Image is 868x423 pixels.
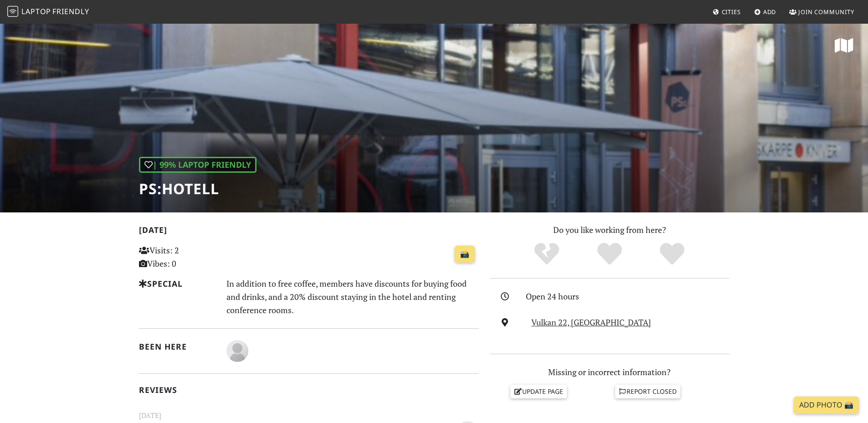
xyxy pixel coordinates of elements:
img: blank-535327c66bd565773addf3077783bbfce4b00ec00e9fd257753287c682c7fa38.png [226,340,248,362]
div: Yes [578,242,641,267]
p: Missing or incorrect information? [490,366,729,379]
span: Arild Abrahamsen [226,345,248,356]
h2: [DATE] [139,225,479,238]
p: Do you like working from here? [490,223,729,237]
a: Cities [709,4,745,20]
div: Definitely! [641,242,704,267]
a: Update page [510,385,567,398]
a: LaptopFriendly LaptopFriendly [7,4,89,20]
span: Cities [722,8,741,16]
a: Report closed [615,385,681,398]
h1: PS:hotell [139,180,257,197]
a: Add [750,4,780,20]
span: Add [763,8,776,16]
span: Join Community [798,8,854,16]
div: In addition to free coffee, members have discounts for buying food and drinks, and a 20% discount... [221,277,484,316]
div: No [515,242,578,267]
p: Visits: 2 Vibes: 0 [139,244,245,270]
div: | 99% Laptop Friendly [139,157,257,173]
span: Friendly [52,6,89,16]
a: Join Community [786,4,858,20]
span: Laptop [21,6,51,16]
a: Vulkan 22, [GEOGRAPHIC_DATA] [531,317,651,328]
h2: Special [139,279,216,289]
h2: Reviews [139,385,479,395]
a: 📸 [455,246,475,263]
small: [DATE] [134,410,484,421]
div: Open 24 hours [526,290,734,303]
a: Add Photo 📸 [794,397,859,414]
h2: Been here [139,342,216,351]
img: LaptopFriendly [7,6,18,17]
